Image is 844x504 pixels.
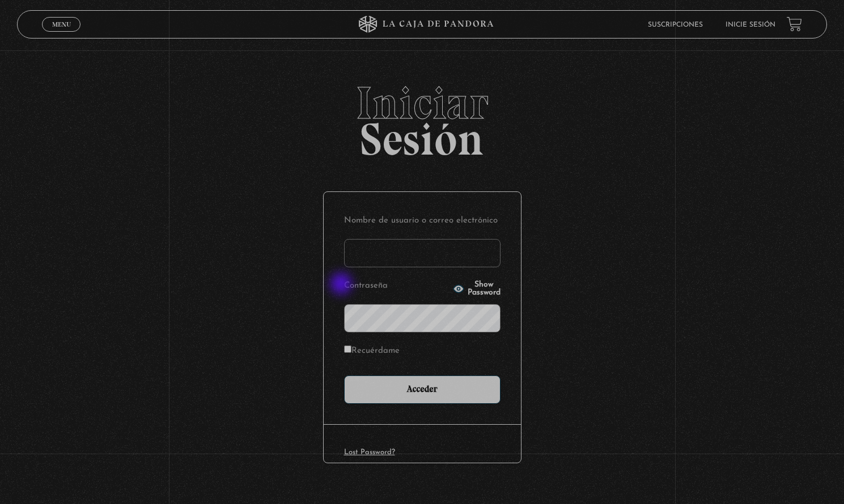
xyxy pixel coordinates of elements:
a: Suscripciones [648,22,703,28]
span: Menu [52,21,71,28]
label: Nombre de usuario o correo electrónico [344,212,501,230]
a: Inicie sesión [726,22,775,28]
input: Acceder [344,375,501,404]
h2: Sesión [17,80,827,153]
button: Show Password [453,281,501,297]
label: Contraseña [344,277,449,295]
a: View your shopping cart [787,16,802,32]
input: Recuérdame [344,345,351,353]
label: Recuérdame [344,343,400,360]
span: Cerrar [48,31,75,39]
span: Show Password [468,281,501,297]
a: Lost Password? [344,449,395,456]
span: Iniciar [17,80,827,126]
